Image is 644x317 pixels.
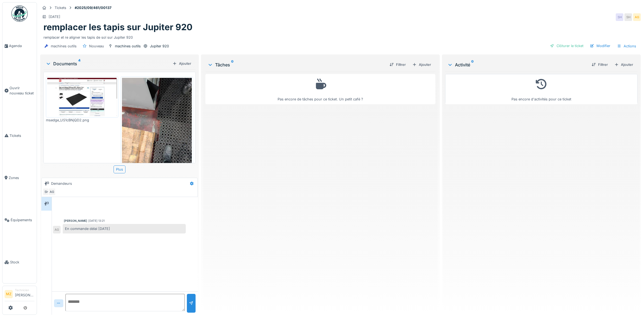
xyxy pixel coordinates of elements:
[46,60,170,67] div: Documents
[49,14,60,19] div: [DATE]
[43,22,193,32] h1: remplacer les tapis sur Jupiter 920
[89,44,104,49] div: Nouveau
[10,260,34,265] span: Stock
[2,115,37,157] a: Tickets
[10,85,34,96] span: Ouvrir nouveau ticket
[55,5,66,10] div: Tickets
[51,181,72,186] div: Demandeurs
[11,217,34,223] span: Équipements
[5,288,34,301] a: MZ Technicien[PERSON_NAME]
[471,61,474,68] sup: 0
[9,175,34,180] span: Zones
[589,61,610,68] div: Filtrer
[114,165,125,173] div: Plus
[73,5,114,10] strong: #2025/09/461/00137
[15,288,34,300] li: [PERSON_NAME]
[15,288,34,292] div: Technicien
[2,199,37,241] a: Équipements
[449,76,634,102] div: Pas encore d'activités pour ce ticket
[633,13,641,21] div: AG
[51,44,77,49] div: machines outils
[588,42,612,50] div: Modifier
[43,188,50,196] div: SH
[2,67,37,114] a: Ouvrir nouveau ticket
[78,60,80,67] sup: 4
[208,61,385,68] div: Tâches
[548,42,586,50] div: Clôturer le ticket
[11,5,28,22] img: Badge_color-CXgf-gQk.svg
[2,241,37,283] a: Stock
[63,224,186,233] div: En commande délai [DATE]
[9,43,34,48] span: Agenda
[612,61,635,68] div: Ajouter
[624,13,632,21] div: SH
[5,290,13,298] li: MZ
[46,118,118,123] div: msedge_US1cBNjQD2.png
[10,133,34,138] span: Tickets
[48,188,56,196] div: AG
[88,219,105,223] div: [DATE] 13:21
[387,61,408,68] div: Filtrer
[170,60,193,67] div: Ajouter
[410,61,433,68] div: Ajouter
[2,157,37,199] a: Zones
[115,44,141,49] div: machines outils
[64,219,87,223] div: [PERSON_NAME]
[209,76,432,102] div: Pas encore de tâches pour ce ticket. Un petit café ?
[150,44,169,49] div: Jupiter 920
[616,13,623,21] div: SH
[53,226,61,233] div: AG
[2,25,37,67] a: Agenda
[122,78,192,171] img: siocfasdm7exkxjil4z8jshmuywv
[231,61,234,68] sup: 0
[47,78,117,116] img: r67k0k7cu5p8plprqattc4csoe5q
[447,61,587,68] div: Activité
[43,33,637,40] div: remplacer et re aligner les tapis de sol sur Jupiter 920
[615,42,639,50] div: Actions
